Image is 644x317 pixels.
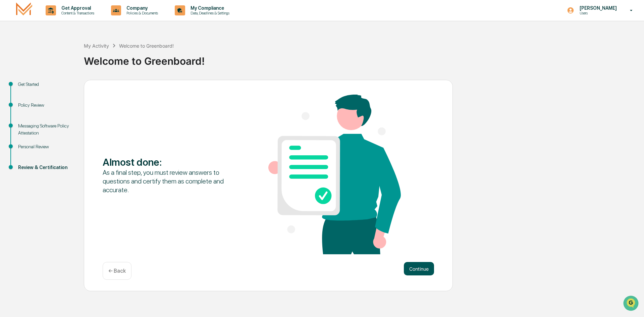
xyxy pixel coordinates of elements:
div: Welcome to Greenboard! [119,43,174,49]
span: Data Lookup [13,97,42,104]
button: Start new chat [114,53,122,61]
div: 🗄️ [49,85,54,91]
div: 🔎 [7,98,12,103]
div: 🖐️ [7,85,12,91]
div: Personal Review [18,143,73,150]
p: Users [574,11,620,15]
p: Policies & Documents [121,11,161,15]
div: Get Started [18,81,73,88]
a: Powered byPylon [47,113,81,119]
img: logo [16,2,32,18]
div: Messaging Software Policy Attestation [18,122,73,137]
div: Almost done : [103,156,235,168]
span: Pylon [67,114,81,119]
div: We're available if you need us! [23,58,85,63]
p: Content & Transactions [56,11,98,15]
p: Company [121,5,161,11]
p: [PERSON_NAME] [574,5,620,11]
img: 1746055101610-c473b297-6a78-478c-a979-82029cc54cd1 [7,51,19,63]
p: My Compliance [185,5,233,11]
a: 🗄️Attestations [46,82,86,94]
a: 🖐️Preclearance [4,82,46,94]
div: My Activity [84,43,109,49]
button: Continue [404,262,434,275]
iframe: Open customer support [623,295,641,313]
span: Attestations [55,85,83,91]
div: Welcome to Greenboard! [84,50,641,67]
p: How can we help? [7,14,122,25]
a: 🔎Data Lookup [4,95,45,107]
div: Policy Review [18,102,73,109]
span: Preclearance [13,85,43,91]
div: Start new chat [23,51,110,58]
div: Review & Certification [18,164,73,171]
p: ← Back [108,268,126,274]
p: Get Approval [56,5,98,11]
p: Data, Deadlines & Settings [185,11,233,15]
img: Almost done [268,95,401,254]
div: As a final step, you must review answers to questions and certify them as complete and accurate. [103,168,235,194]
